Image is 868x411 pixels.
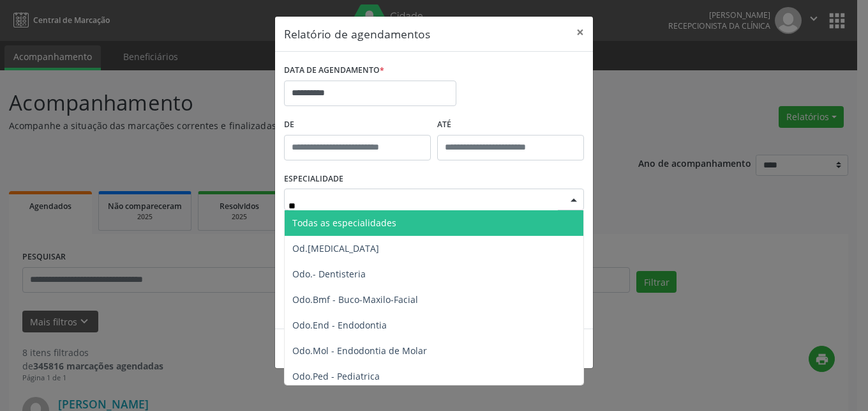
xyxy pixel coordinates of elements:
span: Todas as especialidades [292,217,396,229]
span: Odo.Bmf - Buco-Maxilo-Facial [292,293,418,306]
label: ESPECIALIDADE [284,169,343,189]
span: Od.[MEDICAL_DATA] [292,242,379,254]
span: Odo.- Dentisteria [292,268,366,280]
label: ATÉ [437,115,584,135]
span: Odo.Mol - Endodontia de Molar [292,345,427,357]
span: Odo.Ped - Pediatrica [292,370,380,382]
button: Close [567,17,593,48]
h5: Relatório de agendamentos [284,26,430,42]
label: DATA DE AGENDAMENTO [284,61,384,81]
label: De [284,115,431,135]
span: Odo.End - Endodontia [292,319,387,331]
